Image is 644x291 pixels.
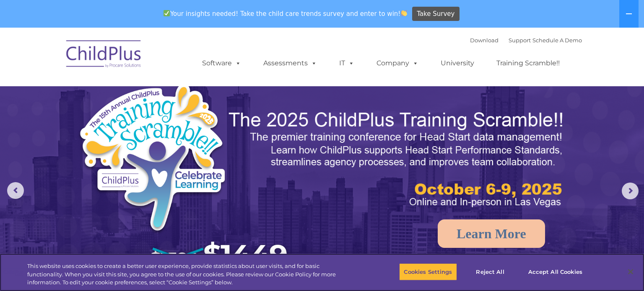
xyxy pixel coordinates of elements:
[62,34,146,76] img: ChildPlus by Procare Solutions
[438,219,545,248] a: Learn More
[3,18,641,26] div: Move To ...
[470,37,582,44] font: |
[509,37,531,44] a: Support
[3,26,641,33] div: Delete
[621,263,640,281] button: Close
[488,55,568,72] a: Training Scramble!!
[164,10,170,16] img: ✅
[160,5,411,22] span: Your insights needed! Take the child care trends survey and enter to win!
[117,90,152,96] span: Phone number
[412,7,460,21] a: Take Survey
[464,263,517,281] button: Reject All
[27,262,354,287] div: This website uses cookies to create a better user experience, provide statistics about user visit...
[194,55,249,72] a: Software
[117,55,142,62] span: Last name
[401,10,407,16] img: 👏
[3,11,641,18] div: Sort New > Old
[255,55,325,72] a: Assessments
[524,263,587,281] button: Accept All Cookies
[3,33,641,41] div: Options
[3,56,641,64] div: Move To ...
[399,263,457,281] button: Cookies Settings
[331,55,363,72] a: IT
[3,49,641,56] div: Rename
[417,7,454,21] span: Take Survey
[3,3,641,11] div: Sort A > Z
[432,55,483,72] a: University
[3,41,641,49] div: Sign out
[368,55,427,72] a: Company
[470,37,499,44] a: Download
[532,37,582,44] a: Schedule A Demo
